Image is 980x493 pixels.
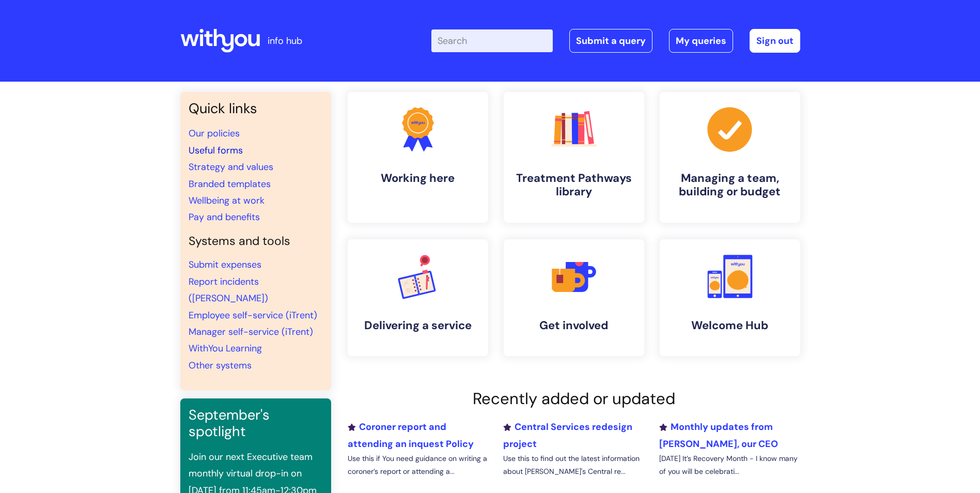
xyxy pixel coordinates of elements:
a: Employee self-service (iTrent) [189,309,317,321]
a: Manager self-service (iTrent) [189,326,313,338]
a: Central Services redesign project [503,421,632,450]
a: Submit a query [569,29,652,53]
a: Submit expenses [189,258,261,271]
a: Pay and benefits [189,211,260,223]
a: Branded templates [189,178,271,190]
h4: Welcome Hub [668,319,792,332]
p: Use this if You need guidance on writing a coroner’s report or attending a... [348,452,488,478]
p: Use this to find out the latest information about [PERSON_NAME]'s Central re... [503,452,644,478]
h3: Quick links [189,100,323,117]
p: [DATE] It’s Recovery Month - I know many of you will be celebrati... [659,452,800,478]
p: info hub [268,33,302,49]
h4: Working here [356,172,480,185]
a: Useful forms [189,144,243,157]
a: Sign out [750,29,800,53]
a: Wellbeing at work [189,194,265,207]
h4: Treatment Pathways library [512,172,636,199]
h2: Recently added or updated [348,389,800,408]
a: Delivering a service [348,239,488,356]
a: Our policies [189,127,240,140]
a: Managing a team, building or budget [660,92,800,223]
h3: September's spotlight [189,407,323,440]
a: Welcome Hub [660,239,800,356]
h4: Systems and tools [189,234,323,249]
a: Other systems [189,359,252,372]
a: Working here [348,92,488,223]
a: Strategy and values [189,161,273,173]
a: Report incidents ([PERSON_NAME]) [189,275,268,304]
h4: Get involved [512,319,636,332]
div: | - [431,29,800,53]
input: Search [431,29,553,52]
a: Coroner report and attending an inquest Policy [348,421,474,450]
a: WithYou Learning [189,342,262,355]
h4: Delivering a service [356,319,480,332]
a: Get involved [504,239,644,356]
a: Monthly updates from [PERSON_NAME], our CEO [659,421,778,450]
a: Treatment Pathways library [504,92,644,223]
a: My queries [669,29,733,53]
h4: Managing a team, building or budget [668,172,792,199]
